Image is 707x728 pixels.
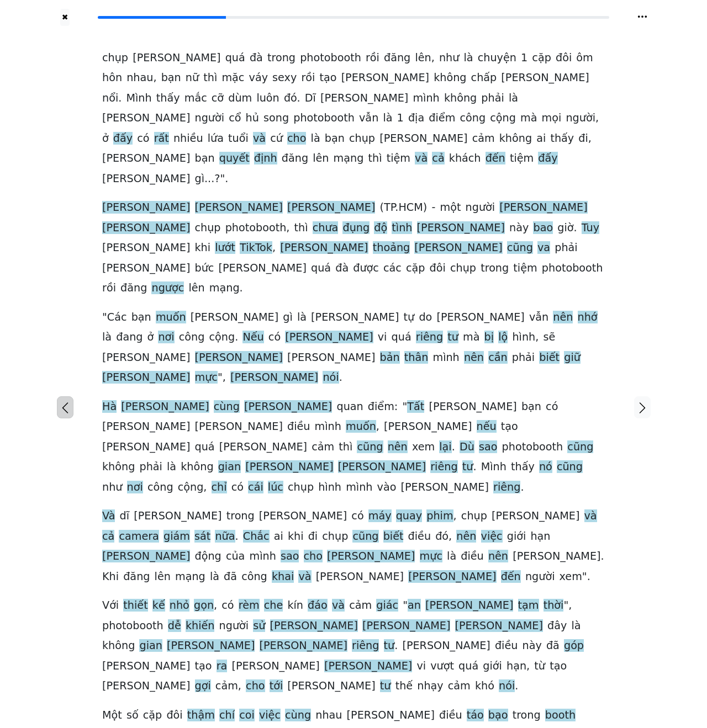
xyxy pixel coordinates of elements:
span: lướt [215,241,235,255]
span: ở [147,331,154,344]
span: [PERSON_NAME] [121,400,209,414]
span: máy [368,509,392,523]
span: [PERSON_NAME] [219,440,307,454]
span: vi [378,331,387,344]
span: cộng [178,481,204,495]
span: [PERSON_NAME] [219,262,307,275]
span: va [537,241,550,255]
span: [PERSON_NAME] [417,221,505,235]
span: chụp [461,509,487,523]
span: TP [384,201,395,215]
span: rất [154,132,169,146]
span: nơi [158,331,174,344]
span: tuổi [228,132,249,146]
span: [PERSON_NAME] [379,132,467,146]
span: photobooth [293,111,355,125]
span: lúc [268,481,283,495]
span: phải [481,92,504,105]
span: . [339,371,342,385]
span: cổ [229,111,241,125]
span: tư [447,331,458,344]
span: bạn [131,311,151,325]
span: [PERSON_NAME] [311,311,399,325]
span: mình [432,351,459,365]
span: [PERSON_NAME] [244,400,332,414]
span: chuyện [478,51,516,65]
span: mình [413,92,439,105]
span: song [263,111,289,125]
span: có [231,481,244,495]
span: [PERSON_NAME] [245,460,333,474]
span: Tuy [582,221,599,235]
span: cặp [532,51,551,65]
span: muốn [156,311,186,325]
span: Dù [460,440,474,454]
span: cả [102,530,114,544]
span: thân [404,351,429,365]
span: TikTok [240,241,272,255]
span: cũng [507,241,533,255]
span: , [431,51,435,65]
span: thấy [511,460,535,474]
span: mình [315,420,341,434]
span: . [395,201,398,215]
span: người [195,111,225,125]
span: [PERSON_NAME] [102,351,190,365]
span: độ [374,221,387,235]
span: địa [408,111,424,125]
span: ", [218,371,226,385]
span: nên [464,351,484,365]
span: ...? [204,172,220,186]
span: , [272,241,276,255]
span: sát [194,530,210,544]
span: , [376,420,379,434]
span: thì [368,152,382,166]
span: " [102,311,107,325]
span: sao [479,440,498,454]
span: đăng [384,51,410,65]
span: chụp [102,51,128,65]
span: . [235,530,239,544]
span: ai [274,530,283,544]
span: và [415,152,428,166]
span: nữ [186,71,199,85]
span: khách [449,152,481,166]
span: dĩ [120,509,130,523]
span: rồi [102,281,116,295]
span: [PERSON_NAME] [102,371,190,385]
span: [PERSON_NAME] [384,420,472,434]
span: hình [512,331,535,344]
span: nó [539,460,552,474]
span: mọi [542,111,562,125]
span: người [466,201,495,215]
span: [PERSON_NAME] [134,509,221,523]
span: lộ [498,331,508,344]
span: sexy [272,71,297,85]
span: không [181,460,213,474]
span: mà [520,111,537,125]
span: phim [426,509,453,523]
span: [PERSON_NAME] [102,111,190,125]
span: tự [404,311,415,325]
span: nhiều [173,132,203,146]
span: bức [195,262,214,275]
span: chỉ [212,481,227,495]
span: không [102,460,135,474]
span: cũng [567,440,593,454]
span: đó [284,92,297,105]
span: đến [486,152,505,166]
span: là [297,311,307,325]
span: đôi [430,262,446,275]
span: [PERSON_NAME] [195,420,283,434]
span: [PERSON_NAME] [102,262,190,275]
span: [PERSON_NAME] [341,71,429,85]
span: quá [195,440,215,454]
span: nơi [127,481,143,495]
span: là [509,92,518,105]
span: , [535,331,539,344]
span: có [137,132,149,146]
span: điểm [368,400,394,414]
span: chụp [450,262,476,275]
span: tình [392,221,412,235]
span: không [444,92,477,105]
